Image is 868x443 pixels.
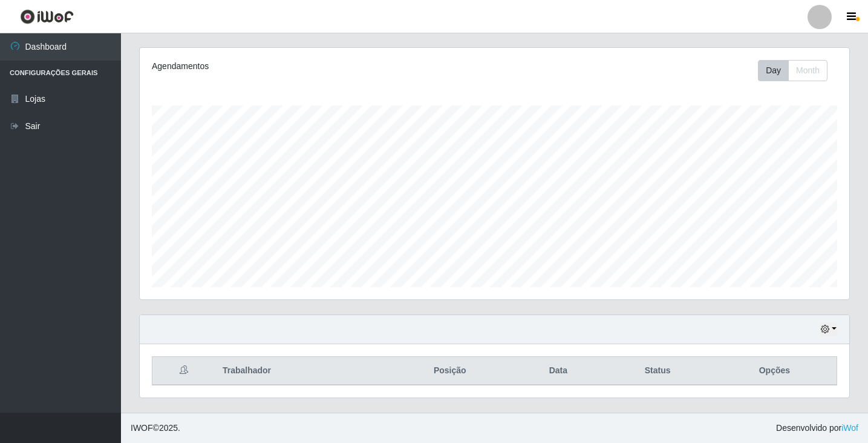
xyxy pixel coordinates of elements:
[776,422,858,435] span: Desenvolvido por
[131,423,153,433] span: IWOF
[841,423,858,433] a: iWof
[758,60,837,81] div: Toolbar with button groups
[386,357,514,385] th: Posição
[514,357,602,385] th: Data
[20,9,74,24] img: CoreUI Logo
[215,357,386,385] th: Trabalhador
[713,357,837,385] th: Opções
[603,357,713,385] th: Status
[758,60,827,81] div: First group
[788,60,827,81] button: Month
[758,60,789,81] button: Day
[152,60,427,73] div: Agendamentos
[131,422,180,435] span: © 2025 .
